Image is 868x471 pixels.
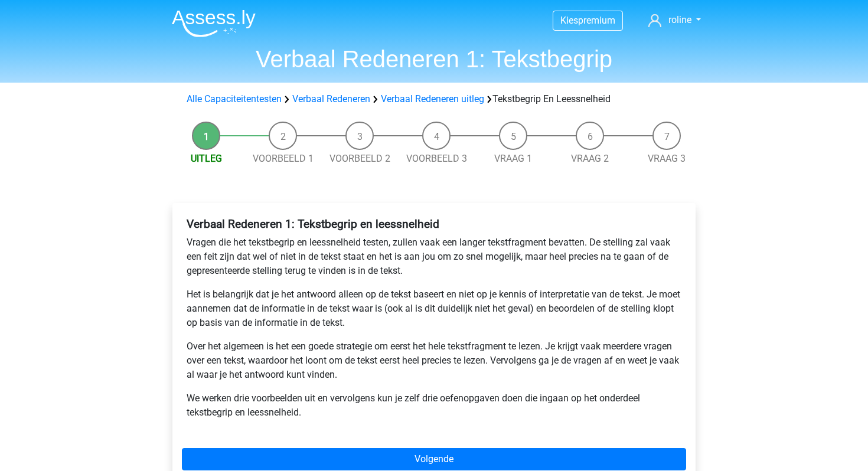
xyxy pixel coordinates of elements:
[292,93,370,104] a: Verbaal Redeneren
[578,15,615,26] span: premium
[553,12,622,28] a: Kiespremium
[381,93,484,104] a: Verbaal Redeneren uitleg
[560,15,578,26] span: Kies
[162,45,706,73] h1: Verbaal Redeneren 1: Tekstbegrip
[187,93,282,104] a: Alle Capaciteitentesten
[644,13,706,27] a: roline
[191,153,222,164] a: Uitleg
[187,217,439,231] b: Verbaal Redeneren 1: Tekstbegrip en leessnelheid
[187,391,681,420] p: We werken drie voorbeelden uit en vervolgens kun je zelf drie oefenopgaven doen die ingaan op het...
[253,153,314,164] a: Voorbeeld 1
[648,153,686,164] a: Vraag 3
[494,153,532,164] a: Vraag 1
[406,153,467,164] a: Voorbeeld 3
[182,448,686,470] a: Volgende
[187,339,681,382] p: Over het algemeen is het een goede strategie om eerst het hele tekstfragment te lezen. Je krijgt ...
[571,153,609,164] a: Vraag 2
[187,287,681,330] p: Het is belangrijk dat je het antwoord alleen op de tekst baseert en niet op je kennis of interpre...
[668,14,691,25] span: roline
[172,9,256,37] img: Assessly
[182,92,686,106] div: Tekstbegrip En Leessnelheid
[329,153,390,164] a: Voorbeeld 2
[187,235,681,278] p: Vragen die het tekstbegrip en leessnelheid testen, zullen vaak een langer tekstfragment bevatten....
